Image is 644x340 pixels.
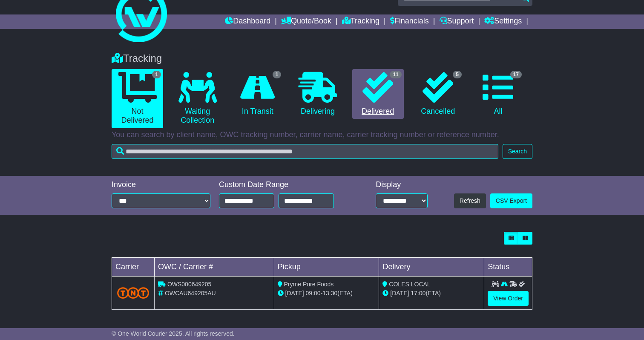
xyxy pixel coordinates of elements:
span: 11 [390,71,401,78]
a: Quote/Book [281,14,331,29]
div: Tracking [107,52,537,65]
span: 17:00 [411,290,425,297]
a: Dashboard [225,14,270,29]
span: © One World Courier 2025. All rights reserved. [112,330,235,337]
button: Search [503,144,532,159]
span: 17 [510,71,522,78]
span: OWS000649205 [167,281,212,288]
span: 09:00 [306,290,321,297]
span: OWCAU649205AU [165,290,216,297]
img: TNT_Domestic.png [117,287,149,299]
a: Settings [484,14,522,29]
div: - (ETA) [278,289,376,298]
td: Pickup [274,258,379,277]
div: Display [376,180,428,190]
span: [DATE] [390,290,409,297]
span: 1 [273,71,282,78]
a: 1 Not Delivered [112,69,163,128]
a: Support [440,14,474,29]
a: 5 Cancelled [412,69,464,119]
span: 13:30 [322,290,337,297]
td: OWC / Carrier # [155,258,274,277]
p: You can search by client name, OWC tracking number, carrier name, carrier tracking number or refe... [112,130,532,140]
a: 1 In Transit [232,69,283,119]
span: [DATE] [285,290,304,297]
a: Waiting Collection [172,69,223,128]
td: Delivery [379,258,484,277]
span: 5 [453,71,462,78]
div: (ETA) [382,289,480,298]
button: Refresh [454,193,486,208]
span: 1 [152,71,161,78]
a: View Order [488,291,529,306]
a: 11 Delivered [352,69,404,119]
div: Invoice [112,180,210,190]
span: Pryme Pure Foods [284,281,334,288]
a: Delivering [292,69,343,119]
div: Custom Date Range [219,180,354,190]
span: COLES LOCAL [389,281,430,288]
td: Status [484,258,532,277]
td: Carrier [112,258,155,277]
a: Financials [390,14,429,29]
a: 17 All [472,69,524,119]
a: CSV Export [490,193,532,208]
a: Tracking [342,14,379,29]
